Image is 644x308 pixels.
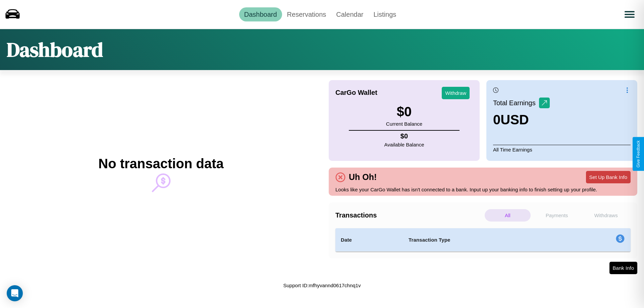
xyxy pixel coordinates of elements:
[636,140,641,168] div: Give Feedback
[7,36,103,63] h1: Dashboard
[345,172,380,182] h4: Uh Oh!
[493,145,631,154] p: All Time Earnings
[335,211,483,219] h4: Transactions
[620,5,639,24] button: Open menu
[384,140,424,149] p: Available Balance
[368,7,401,21] a: Listings
[335,228,631,252] table: simple table
[341,236,398,244] h4: Date
[485,209,531,222] p: All
[283,281,361,290] p: Support ID: mfhyvannd0617chnq1v
[335,89,377,97] h4: CarGo Wallet
[609,262,637,274] button: Bank Info
[409,236,561,244] h4: Transaction Type
[534,209,580,222] p: Payments
[98,156,223,171] h2: No transaction data
[386,104,422,119] h3: $ 0
[384,132,424,140] h4: $ 0
[239,7,282,21] a: Dashboard
[282,7,331,21] a: Reservations
[331,7,368,21] a: Calendar
[442,87,470,99] button: Withdraw
[335,185,631,194] p: Looks like your CarGo Wallet has isn't connected to a bank. Input up your banking info to finish ...
[586,171,631,183] button: Set Up Bank Info
[583,209,629,222] p: Withdraws
[386,119,422,128] p: Current Balance
[493,112,550,127] h3: 0 USD
[7,285,23,301] div: Open Intercom Messenger
[493,97,539,109] p: Total Earnings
